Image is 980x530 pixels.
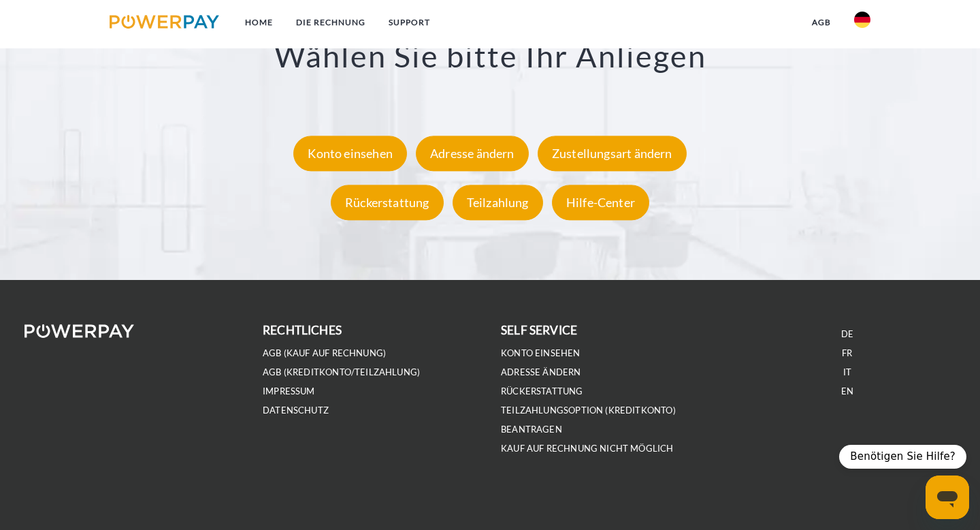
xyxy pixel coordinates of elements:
b: rechtliches [263,323,342,337]
a: Kauf auf Rechnung nicht möglich [501,443,674,454]
div: Teilzahlung [453,185,543,220]
a: EN [841,386,853,397]
a: DATENSCHUTZ [263,405,329,416]
a: AGB (Kreditkonto/Teilzahlung) [263,367,420,378]
a: Teilzahlung [449,195,546,210]
a: Konto einsehen [290,146,410,161]
a: Zustellungsart ändern [534,146,690,161]
div: Zustellungsart ändern [538,136,687,171]
div: Konto einsehen [293,136,407,171]
a: Home [233,10,284,35]
div: Rückerstattung [331,185,444,220]
a: Teilzahlungsoption (KREDITKONTO) beantragen [501,405,676,435]
a: FR [842,347,852,359]
div: Adresse ändern [416,136,529,171]
img: logo-powerpay-white.svg [24,324,134,338]
iframe: Schaltfläche zum Öffnen des Messaging-Fensters; Konversation läuft [926,476,969,519]
a: DE [841,328,853,340]
div: Hilfe-Center [552,185,649,220]
a: Konto einsehen [501,347,581,359]
a: IMPRESSUM [263,386,315,397]
a: Hilfe-Center [549,195,653,210]
div: Benötigen Sie Hilfe? [839,445,966,469]
a: DIE RECHNUNG [284,10,377,35]
a: Rückerstattung [327,195,447,210]
a: agb [800,10,843,35]
img: de [854,12,870,28]
a: Adresse ändern [501,367,581,378]
a: Rückerstattung [501,386,583,397]
img: logo-powerpay.svg [110,15,219,29]
a: SUPPORT [377,10,442,35]
a: IT [843,367,851,378]
a: Adresse ändern [412,146,532,161]
a: AGB (Kauf auf Rechnung) [263,347,386,359]
h3: Wählen Sie bitte Ihr Anliegen [66,37,914,75]
b: self service [501,323,577,337]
